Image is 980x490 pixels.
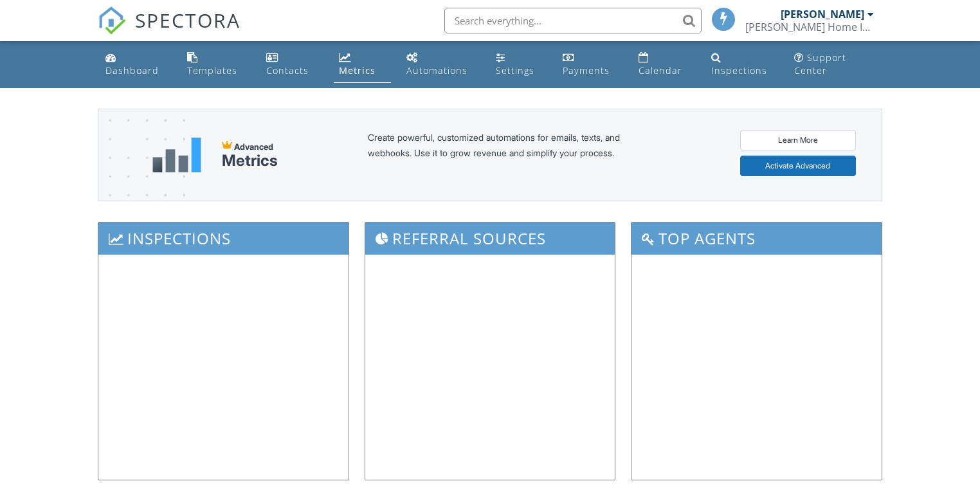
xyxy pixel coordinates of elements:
div: Bradley Home Inspections [745,21,874,33]
img: The Best Home Inspection Software - Spectora [98,6,126,35]
a: Metrics [334,46,391,83]
h3: Top Agents [631,222,881,254]
a: Activate Advanced [740,156,856,176]
div: Inspections [711,64,767,77]
div: Payments [563,64,610,77]
h3: Inspections [98,222,348,254]
a: Learn More [740,130,856,150]
a: Payments [558,46,624,83]
a: Inspections [706,46,779,83]
a: SPECTORA [98,17,240,44]
span: Advanced [234,141,273,152]
div: Metrics [222,152,278,170]
div: Contacts [266,64,309,77]
div: Support Center [794,51,846,77]
a: Templates [182,46,250,83]
a: Automations (Basic) [401,46,480,83]
div: Automations [406,64,467,77]
a: Settings [491,46,547,83]
img: metrics-aadfce2e17a16c02574e7fc40e4d6b8174baaf19895a402c862ea781aae8ef5b.svg [152,138,201,172]
div: Create powerful, customized automations for emails, texts, and webhooks. Use it to grow revenue a... [368,130,651,180]
a: Support Center [789,46,879,83]
div: Calendar [639,64,682,77]
a: Dashboard [100,46,172,83]
a: Contacts [261,46,323,83]
div: Templates [187,64,237,77]
h3: Referral Sources [365,222,615,254]
div: Dashboard [105,64,159,77]
input: Search everything... [444,8,702,33]
div: Metrics [339,64,376,77]
div: Settings [496,64,534,77]
a: Calendar [633,46,695,83]
img: advanced-banner-bg-f6ff0eecfa0ee76150a1dea9fec4b49f333892f74bc19f1b897a312d7a1b2ff3.png [98,109,185,251]
span: SPECTORA [135,6,240,33]
div: [PERSON_NAME] [781,8,864,21]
